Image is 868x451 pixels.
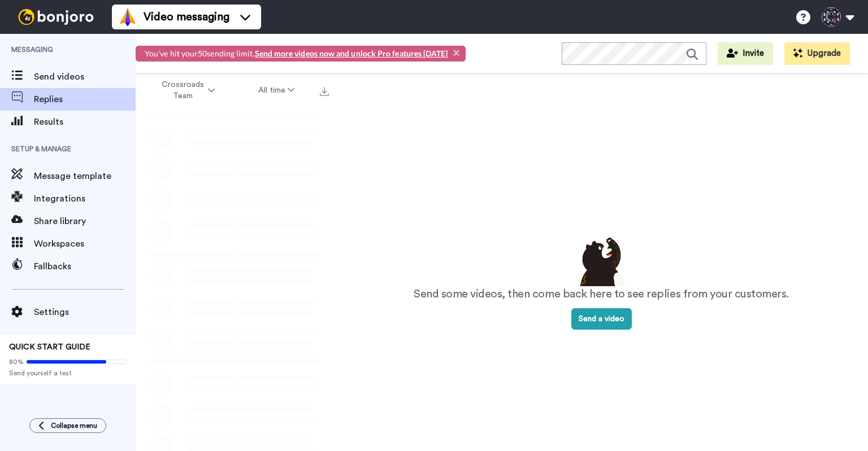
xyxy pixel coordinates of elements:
[784,42,850,65] button: Upgrade
[9,369,127,378] span: Send yourself a test
[718,42,773,65] button: Invite
[571,308,632,330] button: Send a video
[237,80,317,100] button: All time
[9,343,90,351] span: QUICK START GUIDE
[145,49,448,58] span: You've hit your 50 sending limit.
[34,260,136,273] span: Fallbacks
[119,8,137,26] img: vm-color.svg
[29,418,106,433] button: Collapse menu
[138,75,237,106] button: Crossroads Team
[573,234,630,286] img: results-emptystates.png
[34,192,136,205] span: Integrations
[453,47,459,59] button: Close
[414,286,789,303] p: Send some videos, then come back here to see replies from your customers.
[34,169,136,183] span: Message template
[160,79,206,102] span: Crossroads Team
[14,9,98,25] img: bj-logo-header-white.svg
[320,87,329,96] img: export.svg
[453,47,459,59] span: ×
[316,82,332,99] button: Export all results that match these filters now.
[144,9,229,25] span: Video messaging
[34,305,136,319] span: Settings
[34,115,136,129] span: Results
[571,315,632,323] a: Send a video
[34,70,136,84] span: Send videos
[255,49,448,58] a: Send more videos now and unlock Pro features [DATE]
[34,214,136,228] span: Share library
[9,357,24,366] span: 80%
[34,237,136,251] span: Workspaces
[34,93,136,106] span: Replies
[51,421,97,430] span: Collapse menu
